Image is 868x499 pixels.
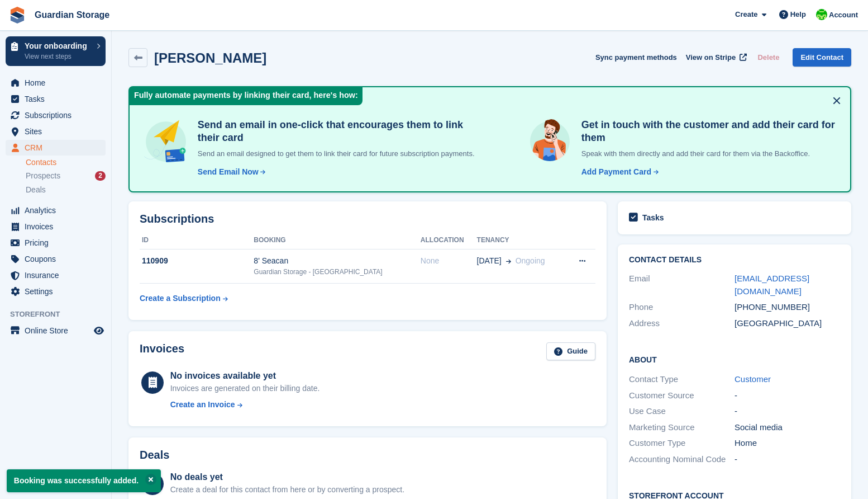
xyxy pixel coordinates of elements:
[6,36,106,66] a: Your onboarding View next steps
[6,203,106,218] a: menu
[753,48,784,67] button: Delete
[629,405,735,418] div: Use Case
[629,421,735,434] div: Marketing Source
[629,389,735,402] div: Customer Source
[816,9,827,20] img: Andrew Kinakin
[735,437,840,450] div: Home
[25,51,91,62] p: View next steps
[477,255,502,267] span: [DATE]
[26,170,106,182] a: Prospects 2
[154,50,266,65] h2: [PERSON_NAME]
[140,255,254,267] div: 110909
[140,213,595,225] h2: Subscriptions
[735,274,809,296] a: [EMAIL_ADDRESS][DOMAIN_NAME]
[25,203,92,218] span: Analytics
[577,148,837,159] p: Speak with them directly and add their card for them via the Backoffice.
[421,232,477,249] th: Allocation
[735,453,840,466] div: -
[577,119,837,144] h4: Get in touch with the customer and add their card for them
[629,256,840,265] h2: Contact Details
[25,323,92,338] span: Online Store
[735,9,757,20] span: Create
[25,284,92,299] span: Settings
[735,374,771,384] a: Customer
[25,75,92,91] span: Home
[254,267,420,277] div: Guardian Storage - [GEOGRAPHIC_DATA]
[735,317,840,330] div: [GEOGRAPHIC_DATA]
[140,232,254,249] th: ID
[170,369,320,383] div: No invoices available yet
[595,48,677,67] button: Sync payment methods
[26,184,106,196] a: Deals
[477,232,565,249] th: Tenancy
[140,449,169,462] h2: Deals
[170,399,235,411] div: Create an Invoice
[421,255,477,267] div: None
[793,48,851,67] a: Edit Contact
[681,48,749,67] a: View on Stripe
[170,399,320,411] a: Create an Invoice
[92,324,106,337] a: Preview store
[629,453,735,466] div: Accounting Nominal Code
[577,166,660,178] a: Add Payment Card
[170,383,320,394] div: Invoices are generated on their billing date.
[26,157,106,168] a: Contacts
[6,124,106,139] a: menu
[735,301,840,314] div: [PHONE_NUMBER]
[6,107,106,123] a: menu
[735,405,840,418] div: -
[629,354,840,365] h2: About
[686,52,736,63] span: View on Stripe
[527,119,573,164] img: get-in-touch-e3e95b6451f4e49772a6039d3abdde126589d6f45a760754adfa51be33bf0f70.svg
[26,171,60,181] span: Prospects
[254,232,420,249] th: Booking
[629,317,735,330] div: Address
[629,272,735,298] div: Email
[829,10,858,21] span: Account
[6,91,106,107] a: menu
[6,75,106,91] a: menu
[130,87,363,105] div: Fully automate payments by linking their card, here's how:
[10,309,111,320] span: Storefront
[735,421,840,434] div: Social media
[581,166,651,178] div: Add Payment Card
[6,267,106,283] a: menu
[193,119,483,144] h4: Send an email in one-click that encourages them to link their card
[790,9,806,20] span: Help
[25,42,91,50] p: Your onboarding
[140,342,184,361] h2: Invoices
[629,301,735,314] div: Phone
[6,251,106,267] a: menu
[6,235,106,251] a: menu
[26,185,46,195] span: Deals
[546,342,595,361] a: Guide
[6,140,106,156] a: menu
[25,251,92,267] span: Coupons
[198,166,259,178] div: Send Email Now
[6,323,106,338] a: menu
[170,484,404,496] div: Create a deal for this contact from here or by converting a prospect.
[140,288,228,309] a: Create a Subscription
[170,470,404,484] div: No deals yet
[25,219,92,234] span: Invoices
[735,389,840,402] div: -
[6,284,106,299] a: menu
[30,6,114,24] a: Guardian Storage
[25,124,92,139] span: Sites
[25,107,92,123] span: Subscriptions
[7,469,161,492] p: Booking was successfully added.
[143,119,189,164] img: send-email-b5881ef4c8f827a638e46e229e590028c7e36e3a6c99d2365469aff88783de13.svg
[25,267,92,283] span: Insurance
[25,235,92,251] span: Pricing
[6,219,106,234] a: menu
[25,140,92,156] span: CRM
[25,91,92,107] span: Tasks
[193,148,483,159] p: Send an email designed to get them to link their card for future subscription payments.
[140,293,221,304] div: Create a Subscription
[642,213,664,223] h2: Tasks
[516,256,545,265] span: Ongoing
[629,437,735,450] div: Customer Type
[95,171,106,181] div: 2
[254,255,420,267] div: 8' Seacan
[9,7,26,23] img: stora-icon-8386f47178a22dfd0bd8f6a31ec36ba5ce8667c1dd55bd0f319d3a0aa187defe.svg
